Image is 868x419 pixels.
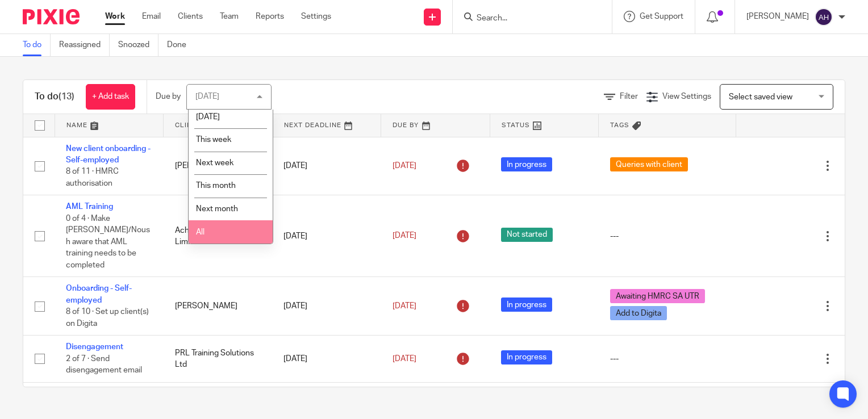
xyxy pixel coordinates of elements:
img: Pixie [23,9,80,24]
a: Settings [301,11,331,22]
a: Reassigned [59,34,110,56]
td: [PERSON_NAME] [164,277,273,336]
td: [DATE] [272,195,381,277]
span: View Settings [662,93,711,100]
a: Onboarding - Self-employed [66,284,132,304]
a: Team [220,11,239,22]
p: [PERSON_NAME] [746,11,809,22]
a: To do [23,34,51,56]
td: Achieve Accounting Limited [164,195,273,277]
td: [PERSON_NAME] [164,137,273,195]
a: AML Training [66,203,113,211]
span: [DATE] [393,232,416,240]
span: Next week [196,159,233,167]
span: In progress [501,298,552,312]
span: 8 of 10 · Set up client(s) on Digita [66,308,149,328]
input: Search [475,14,578,24]
h1: To do [35,91,74,103]
a: Done [167,34,195,56]
div: --- [610,231,724,242]
a: Reports [256,11,284,22]
span: This month [196,182,236,190]
span: Get Support [640,12,683,20]
span: 2 of 7 · Send disengagement email [66,355,142,375]
span: [DATE] [393,355,416,363]
span: Tags [610,122,629,128]
span: [DATE] [393,302,416,310]
a: Clients [178,11,203,22]
div: [DATE] [195,93,219,100]
span: (13) [59,92,74,101]
a: New client onboarding - Self-employed [66,145,151,164]
span: In progress [501,157,552,171]
span: In progress [501,350,552,364]
a: Email [142,11,161,22]
span: Queries with client [610,157,688,171]
td: PRL Training Solutions Ltd [164,336,273,382]
a: Work [105,11,125,22]
a: Snoozed [118,34,158,56]
span: This week [196,136,231,144]
a: Disengagement [66,343,123,351]
span: Filter [620,93,638,100]
span: Next month [196,205,238,213]
a: + Add task [86,84,135,110]
span: [DATE] [196,113,220,121]
p: Due by [156,91,181,102]
td: [DATE] [272,277,381,336]
span: Select saved view [729,93,792,101]
div: --- [610,353,724,364]
span: 8 of 11 · HMRC authorisation [66,167,119,187]
span: Add to Digita [610,306,667,320]
span: [DATE] [393,162,416,170]
td: [DATE] [272,137,381,195]
span: Awaiting HMRC SA UTR [610,289,705,303]
td: [DATE] [272,336,381,382]
span: All [196,228,205,236]
span: Not started [501,228,553,242]
span: 0 of 4 · Make [PERSON_NAME]/Noush aware that AML training needs to be completed [66,215,150,269]
img: svg%3E [815,8,833,26]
